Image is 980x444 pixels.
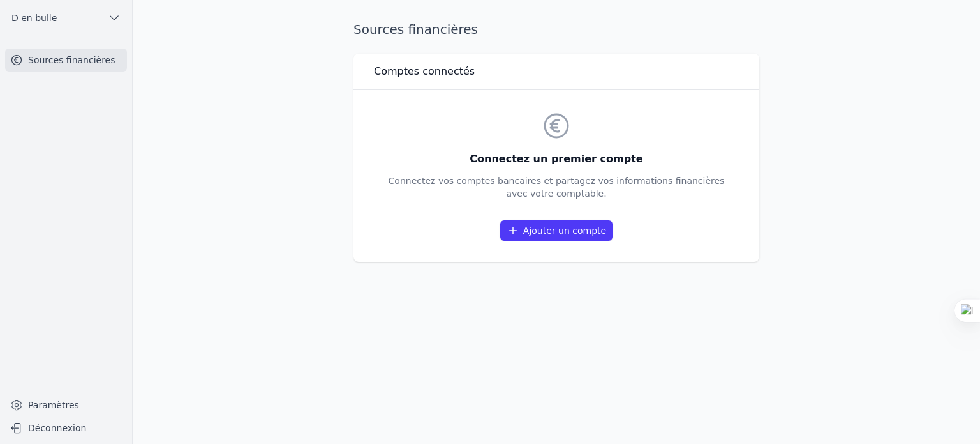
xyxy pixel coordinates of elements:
[374,64,475,79] h3: Comptes connectés
[11,11,57,24] span: D en bulle
[353,20,478,38] h1: Sources financières
[5,395,127,415] a: Paramètres
[389,151,725,167] h3: Connectez un premier compte
[389,174,725,200] p: Connectez vos comptes bancaires et partagez vos informations financières avec votre comptable.
[5,49,127,72] a: Sources financières
[500,220,612,241] a: Ajouter un compte
[5,418,127,438] button: Déconnexion
[5,8,127,28] button: D en bulle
